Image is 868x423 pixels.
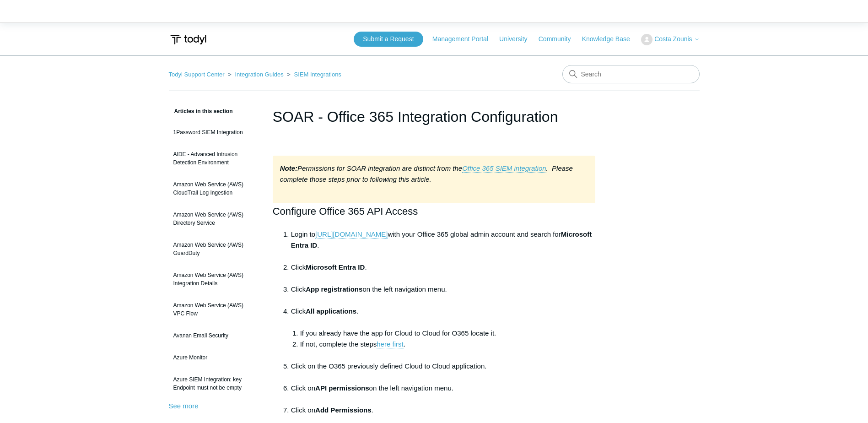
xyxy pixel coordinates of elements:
[169,71,226,78] li: Todyl Support Center
[169,236,259,262] a: Amazon Web Service (AWS) GuardDuty
[280,164,573,183] em: Permissions for SOAR integration are distinct from the . Please complete those steps prior to fol...
[654,35,692,43] span: Costa Zounis
[315,406,372,414] strong: Add Permissions
[582,34,639,44] a: Knowledge Base
[291,230,592,249] strong: Microsoft Entra ID
[300,339,596,361] li: If not, complete the steps .
[235,71,283,78] a: Integration Guides
[291,262,596,284] li: Click .
[169,31,208,48] img: Todyl Support Center Help Center home page
[539,34,580,44] a: Community
[169,176,259,201] a: Amazon Web Service (AWS) CloudTrail Log Ingestion
[499,34,536,44] a: University
[273,106,596,128] h1: SOAR - Office 365 Integration Configuration
[641,34,700,45] button: Costa Zounis
[315,384,369,392] strong: API permissions
[291,284,596,306] li: Click on the left navigation menu.
[354,32,423,47] a: Submit a Request
[169,124,259,141] a: 1Password SIEM Integration
[377,340,403,348] a: here first
[280,164,297,172] strong: Note:
[285,71,341,78] li: SIEM Integrations
[273,203,596,219] h2: Configure Office 365 API Access
[562,65,700,83] input: Search
[294,71,341,78] a: SIEM Integrations
[315,230,388,239] a: [URL][DOMAIN_NAME]
[291,306,596,361] li: Click .
[306,263,365,271] strong: Microsoft Entra ID
[169,402,199,410] a: See more
[169,266,259,292] a: Amazon Web Service (AWS) Integration Details
[169,327,259,344] a: Avanan Email Security
[306,285,362,293] strong: App registrations
[226,71,285,78] li: Integration Guides
[306,307,356,315] strong: All applications
[462,164,546,173] a: Office 365 SIEM integration
[169,206,259,232] a: Amazon Web Service (AWS) Directory Service
[169,146,259,171] a: AIDE - Advanced Intrusion Detection Environment
[291,361,596,383] li: Click on the O365 previously defined Cloud to Cloud application.
[169,349,259,366] a: Azure Monitor
[291,229,596,262] li: Login to with your Office 365 global admin account and search for .
[169,71,225,78] a: Todyl Support Center
[291,383,596,405] li: Click on on the left navigation menu.
[169,108,233,114] span: Articles in this section
[169,371,259,396] a: Azure SIEM Integration: key Endpoint must not be empty
[432,34,497,44] a: Management Portal
[169,297,259,322] a: Amazon Web Service (AWS) VPC Flow
[300,328,596,339] li: If you already have the app for Cloud to Cloud for O365 locate it.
